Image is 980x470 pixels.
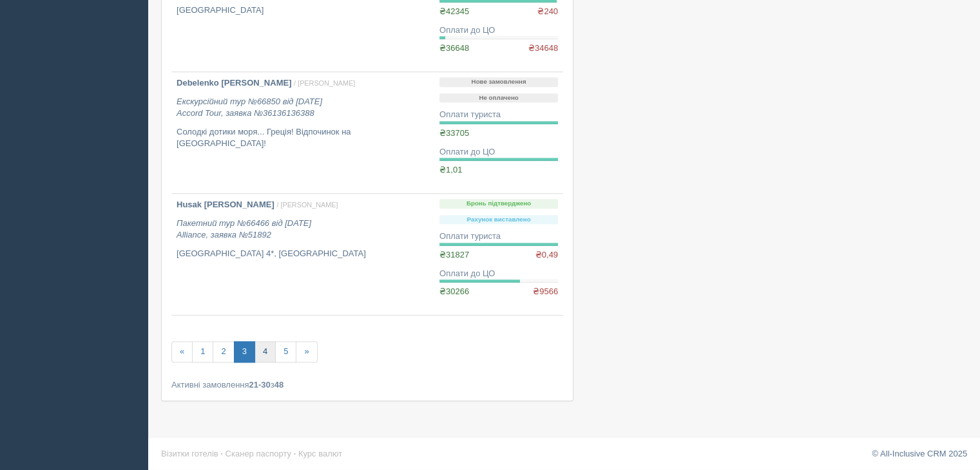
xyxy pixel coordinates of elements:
a: Сканер паспорту [226,449,291,458]
b: 48 [274,380,283,390]
span: ₴34648 [528,42,558,55]
span: ₴9566 [533,286,558,298]
span: · [294,449,296,458]
div: Оплати туриста [439,230,558,243]
span: ₴0,49 [535,249,558,261]
span: ₴30266 [439,287,469,296]
a: 2 [213,341,234,362]
span: ₴1,01 [439,165,462,174]
a: » [296,341,317,362]
a: Курс валют [298,449,342,458]
div: Оплати до ЦО [439,24,558,37]
span: ₴240 [537,6,558,18]
a: Debelenko [PERSON_NAME] / [PERSON_NAME] Екскурсійний тур №66850 від [DATE]Accord Tour, заявка №36... [171,72,434,193]
span: ₴42345 [439,6,469,16]
b: 21-30 [249,380,271,390]
span: ₴31827 [439,250,469,259]
p: Не оплачено [439,93,558,103]
div: Активні замовлення з [171,379,563,391]
b: Husak [PERSON_NAME] [177,200,274,209]
a: 5 [275,341,296,362]
i: Пакетний тур №66466 від [DATE] Alliance, заявка №51892 [177,218,311,240]
b: Debelenko [PERSON_NAME] [177,78,291,88]
a: 4 [255,341,276,362]
a: Husak [PERSON_NAME] / [PERSON_NAME] Пакетний тур №66466 від [DATE]Alliance, заявка №51892 [GEOGRA... [171,194,434,315]
span: ₴33705 [439,128,469,138]
p: [GEOGRAPHIC_DATA] 4*, [GEOGRAPHIC_DATA] [177,248,429,260]
a: 1 [192,341,213,362]
div: Оплати туриста [439,109,558,121]
a: « [171,341,193,362]
span: / [PERSON_NAME] [294,79,355,87]
span: · [220,449,223,458]
div: Оплати до ЦО [439,268,558,280]
div: Оплати до ЦО [439,146,558,158]
i: Екскурсійний тур №66850 від [DATE] Accord Tour, заявка №36136136388 [177,97,322,118]
span: / [PERSON_NAME] [276,201,338,209]
a: Візитки готелів [161,449,218,458]
p: Солодкі дотики моря... Греція! Відпочинок на [GEOGRAPHIC_DATA]! [177,126,429,150]
p: Нове замовлення [439,77,558,87]
p: Рахунок виставлено [439,215,558,225]
a: © All-Inclusive CRM 2025 [872,449,967,458]
span: ₴36648 [439,43,469,53]
a: 3 [234,341,255,362]
p: [GEOGRAPHIC_DATA] [177,5,429,17]
p: Бронь підтверджено [439,199,558,209]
